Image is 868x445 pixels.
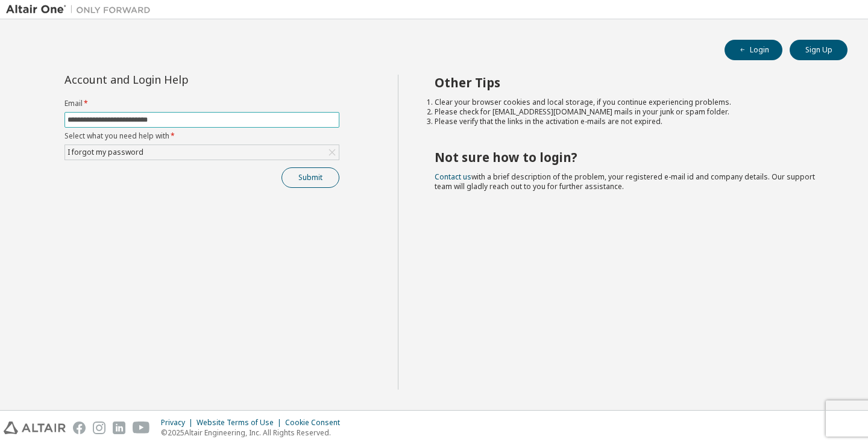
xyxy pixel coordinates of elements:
div: Account and Login Help [64,75,285,84]
div: Website Terms of Use [197,418,285,428]
li: Clear your browser cookies and local storage, if you continue experiencing problems. [435,98,826,107]
img: instagram.svg [93,422,105,434]
div: Privacy [161,418,197,428]
img: Altair One [6,4,157,16]
li: Please check for [EMAIL_ADDRESS][DOMAIN_NAME] mails in your junk or spam folder. [435,107,826,117]
a: Contact us [435,172,471,182]
h2: Not sure how to login? [435,149,826,165]
img: facebook.svg [73,422,86,434]
label: Select what you need help with [64,131,339,141]
div: Cookie Consent [285,418,347,428]
p: © 2025 Altair Engineering, Inc. All Rights Reserved. [161,428,347,438]
img: linkedin.svg [113,422,125,434]
label: Email [64,99,339,108]
li: Please verify that the links in the activation e-mails are not expired. [435,117,826,126]
img: altair_logo.svg [4,422,66,434]
img: youtube.svg [133,422,150,434]
div: I forgot my password [65,145,339,160]
span: with a brief description of the problem, your registered e-mail id and company details. Our suppo... [435,172,815,191]
div: I forgot my password [66,146,145,159]
button: Submit [281,167,339,188]
button: Login [725,40,782,60]
button: Sign Up [790,40,848,60]
h2: Other Tips [435,75,826,90]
